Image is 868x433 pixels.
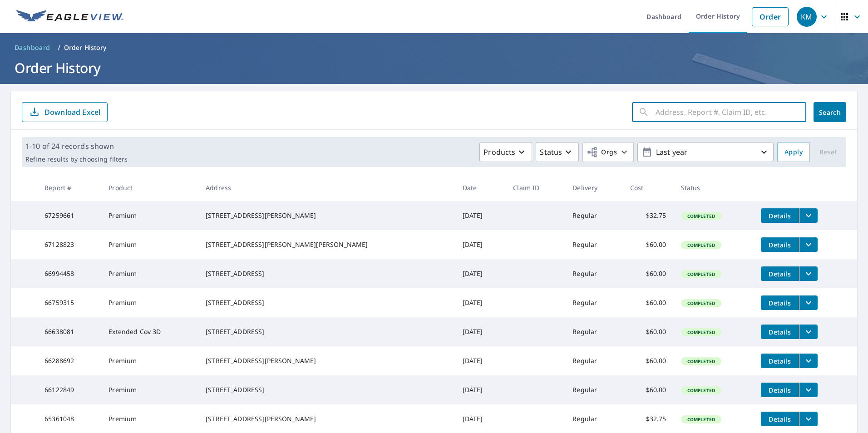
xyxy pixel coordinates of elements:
div: [STREET_ADDRESS][PERSON_NAME] [206,356,448,365]
button: Last year [637,142,774,162]
button: Status [536,142,579,162]
button: filesDropdownBtn-66638081 [799,325,818,339]
nav: breadcrumb [11,40,857,55]
span: Completed [682,358,720,364]
button: detailsBtn-66759315 [761,295,799,310]
td: Regular [565,201,623,230]
span: Dashboard [15,43,50,52]
td: [DATE] [455,259,506,288]
td: Regular [565,230,623,259]
td: [DATE] [455,346,506,375]
td: $32.75 [623,201,674,230]
span: Search [821,108,839,117]
td: $60.00 [623,346,674,375]
button: Orgs [582,142,634,162]
button: detailsBtn-67128823 [761,237,799,252]
button: detailsBtn-66288692 [761,354,799,368]
td: Regular [565,259,623,288]
button: Products [479,142,532,162]
span: Details [766,212,794,220]
span: Details [766,299,794,307]
td: [DATE] [455,201,506,230]
div: KM [797,7,817,27]
div: [STREET_ADDRESS][PERSON_NAME] [206,414,448,423]
td: Premium [101,346,198,375]
td: [DATE] [455,230,506,259]
button: detailsBtn-66638081 [761,325,799,339]
td: 67128823 [37,230,101,259]
td: $60.00 [623,259,674,288]
span: Details [766,270,794,278]
span: Details [766,328,794,336]
td: Premium [101,288,198,317]
p: 1-10 of 24 records shown [25,141,128,152]
button: filesDropdownBtn-65361048 [799,412,818,426]
th: Delivery [565,174,623,201]
span: Completed [682,300,720,306]
td: 66759315 [37,288,101,317]
div: [STREET_ADDRESS] [206,298,448,307]
div: [STREET_ADDRESS] [206,385,448,394]
span: Apply [784,147,803,158]
button: detailsBtn-67259661 [761,208,799,223]
span: Completed [682,416,720,423]
span: Completed [682,271,720,277]
div: [STREET_ADDRESS][PERSON_NAME][PERSON_NAME] [206,240,448,249]
th: Claim ID [506,174,565,201]
td: [DATE] [455,375,506,404]
td: $60.00 [623,288,674,317]
td: Extended Cov 3D [101,317,198,346]
th: Address [198,174,455,201]
th: Product [101,174,198,201]
td: Regular [565,288,623,317]
span: Details [766,415,794,423]
td: Premium [101,375,198,404]
td: Regular [565,346,623,375]
button: filesDropdownBtn-67259661 [799,208,818,223]
span: Completed [682,329,720,335]
div: [STREET_ADDRESS] [206,269,448,278]
p: Refine results by choosing filters [25,155,128,163]
span: Completed [682,387,720,394]
a: Dashboard [11,40,54,55]
li: / [58,42,60,53]
td: Premium [101,230,198,259]
span: Completed [682,242,720,248]
th: Report # [37,174,101,201]
button: filesDropdownBtn-66122849 [799,383,818,397]
td: $60.00 [623,375,674,404]
button: Download Excel [22,102,108,122]
td: $60.00 [623,230,674,259]
th: Date [455,174,506,201]
button: filesDropdownBtn-66994458 [799,266,818,281]
td: 66288692 [37,346,101,375]
th: Status [674,174,754,201]
button: detailsBtn-66994458 [761,266,799,281]
p: Last year [652,144,759,160]
td: Regular [565,375,623,404]
td: Regular [565,317,623,346]
p: Order History [64,43,107,52]
button: Search [814,102,846,122]
div: [STREET_ADDRESS] [206,327,448,336]
button: detailsBtn-65361048 [761,412,799,426]
button: Apply [777,142,810,162]
button: detailsBtn-66122849 [761,383,799,397]
input: Address, Report #, Claim ID, etc. [656,99,806,125]
h1: Order History [11,59,857,77]
td: 67259661 [37,201,101,230]
td: Premium [101,259,198,288]
td: Premium [101,201,198,230]
button: filesDropdownBtn-66759315 [799,295,818,310]
td: 66122849 [37,375,101,404]
p: Products [483,147,515,157]
span: Completed [682,213,720,219]
td: 66994458 [37,259,101,288]
button: filesDropdownBtn-67128823 [799,237,818,252]
span: Orgs [587,147,617,158]
div: [STREET_ADDRESS][PERSON_NAME] [206,211,448,220]
a: Order [752,7,789,26]
td: 66638081 [37,317,101,346]
td: [DATE] [455,288,506,317]
th: Cost [623,174,674,201]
